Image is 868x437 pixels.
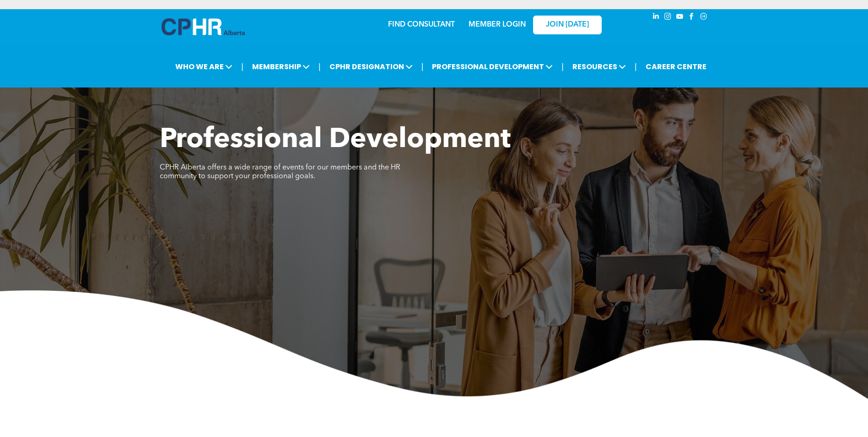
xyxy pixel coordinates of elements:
a: MEMBER LOGIN [469,21,526,28]
img: A blue and white logo for cp alberta [162,18,245,35]
span: MEMBERSHIP [249,58,313,75]
a: instagram [663,11,673,24]
li: | [561,57,564,76]
a: FIND CONSULTANT [388,21,455,28]
span: WHO WE ARE [173,58,235,75]
a: JOIN [DATE] [533,16,602,34]
a: Social network [699,11,709,24]
span: CPHR Alberta offers a wide range of events for our members and the HR community to support your p... [160,164,400,180]
li: | [318,57,321,76]
li: | [241,57,243,76]
span: JOIN [DATE] [546,21,589,29]
a: facebook [687,11,697,24]
li: | [421,57,424,76]
span: PROFESSIONAL DEVELOPMENT [429,58,555,75]
span: CPHR DESIGNATION [327,58,415,75]
a: linkedin [651,11,661,24]
a: youtube [675,11,685,24]
li: | [635,57,637,76]
a: CAREER CENTRE [643,58,709,75]
span: RESOURCES [570,58,629,75]
span: Professional Development [160,126,511,154]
